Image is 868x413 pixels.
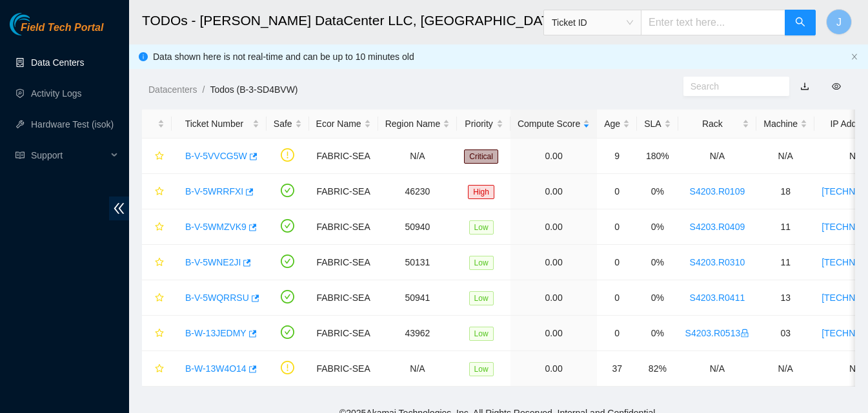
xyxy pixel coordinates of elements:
a: S4203.R0513lock [685,328,750,338]
span: check-circle [281,219,294,233]
td: 0% [637,174,678,209]
span: check-circle [281,290,294,303]
button: star [149,287,165,308]
span: star [155,364,164,374]
span: eye [832,82,841,91]
span: check-circle [281,255,294,268]
td: 0% [637,316,678,351]
td: 0.00 [510,209,597,245]
a: B-V-5WNE2JI [185,257,241,267]
span: Low [469,291,494,305]
td: 0.00 [510,174,597,209]
td: 46230 [378,174,458,209]
span: Low [469,362,494,376]
td: 0.00 [510,139,597,174]
a: S4203.R0411 [690,293,745,303]
td: 50131 [378,245,458,280]
span: Support [31,142,107,168]
span: star [155,187,164,197]
span: exclamation-circle [281,148,294,162]
td: 0.00 [510,351,597,387]
span: close [851,53,858,61]
button: close [851,53,858,61]
a: Activity Logs [31,88,82,99]
span: Field Tech Portal [21,22,103,34]
td: 0 [597,316,637,351]
button: search [785,10,816,35]
a: B-W-13W4O14 [185,363,247,374]
td: 0% [637,209,678,245]
span: Critical [464,149,498,164]
a: B-V-5VVCG5W [185,151,247,161]
td: FABRIC-SEA [309,174,378,209]
td: 0 [597,280,637,316]
td: FABRIC-SEA [309,245,378,280]
span: star [155,258,164,268]
td: 0 [597,245,637,280]
span: read [15,151,25,160]
td: 0.00 [510,280,597,316]
td: FABRIC-SEA [309,280,378,316]
a: Hardware Test (isok) [31,119,114,130]
span: / [202,84,205,95]
td: 50941 [378,280,458,316]
span: check-circle [281,184,294,197]
td: N/A [756,139,814,174]
span: star [155,293,164,303]
a: Todos (B-3-SD4BVW) [210,84,298,95]
button: star [149,146,165,166]
td: 43962 [378,316,458,351]
td: 0% [637,245,678,280]
td: 11 [756,245,814,280]
td: FABRIC-SEA [309,139,378,174]
td: N/A [378,139,458,174]
td: 37 [597,351,637,387]
td: N/A [678,351,757,387]
span: search [795,17,805,29]
a: B-V-5WMZVK9 [185,222,247,232]
td: N/A [678,139,757,174]
button: star [149,181,165,202]
span: star [155,329,164,339]
button: star [149,323,165,343]
td: N/A [756,351,814,387]
span: exclamation-circle [281,361,294,374]
a: Data Centers [31,57,84,68]
a: download [800,81,809,91]
a: S4203.R0310 [690,257,745,267]
td: 18 [756,174,814,209]
td: 50940 [378,209,458,245]
a: B-W-13JEDMY [185,328,247,338]
td: 13 [756,280,814,316]
span: Low [469,327,494,341]
td: 0 [597,174,637,209]
td: 0 [597,209,637,245]
span: check-circle [281,325,294,339]
span: double-left [109,197,129,220]
span: Low [469,220,494,235]
td: 82% [637,351,678,387]
td: FABRIC-SEA [309,351,378,387]
a: Akamai TechnologiesField Tech Portal [10,23,103,40]
td: 0.00 [510,245,597,280]
img: Akamai Technologies [10,13,65,35]
a: B-V-5WRRFXI [185,186,243,197]
button: star [149,358,165,379]
input: Enter text here... [641,10,785,35]
a: B-V-5WQRRSU [185,293,249,303]
span: star [155,151,164,162]
a: S4203.R0109 [690,186,745,197]
button: star [149,216,165,237]
button: J [826,9,852,35]
span: High [468,185,494,199]
span: star [155,222,164,233]
td: 9 [597,139,637,174]
td: FABRIC-SEA [309,316,378,351]
span: lock [740,329,749,338]
td: 180% [637,139,678,174]
a: S4203.R0409 [690,222,745,232]
td: N/A [378,351,458,387]
td: 0.00 [510,316,597,351]
td: 11 [756,209,814,245]
span: Low [469,256,494,270]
